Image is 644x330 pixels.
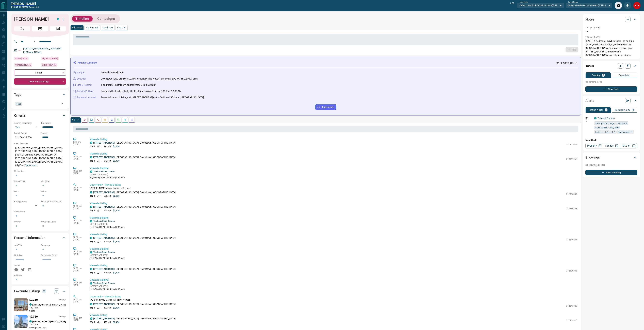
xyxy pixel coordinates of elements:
div: Mute [624,2,631,9]
button: Show More [25,164,37,167]
h2: Criteria [14,113,25,118]
button: Campaigns [94,16,118,22]
p: , [GEOGRAPHIC_DATA], Downtown, [GEOGRAPHIC_DATA] [93,267,176,271]
p: Birthday: [14,254,39,257]
div: condos.ca [90,237,92,239]
p: Viewed a Building [90,247,577,251]
p: [DATE] [73,238,85,241]
p: Viewed a Listing [90,138,577,141]
div: condos.ca [29,320,32,322]
p: 8:31 pm [DATE] [585,26,600,29]
p: 0 [633,109,634,111]
div: Audio Settings [615,2,622,9]
span: rent price range: 1125,3850 [595,122,627,125]
button: Open [60,101,65,106]
div: condos.ca [90,220,92,222]
svg: Lead Browsing Activity [90,119,93,121]
p: 1 [94,209,95,212]
div: Showings [585,153,637,161]
p: [DATE] [73,301,85,303]
p: 10:03 pm [73,298,85,301]
a: Property [585,143,603,148]
p: $1,250 - $3,500 [14,135,39,140]
p: Activity Summary [78,61,97,65]
p: Search Range: [14,132,39,135]
p: [GEOGRAPHIC_DATA], [GEOGRAPHIC_DATA], [GEOGRAPHIC_DATA], [GEOGRAPHIC_DATA], [PERSON_NAME][GEOGRAP... [14,145,66,168]
a: [STREET_ADDRESS] [93,191,115,194]
button: New Task [585,86,637,92]
p: Social: [14,264,39,267]
h2: Alerts [585,98,594,103]
img: Favourited listing [11,315,31,328]
p: , [GEOGRAPHIC_DATA], Downtown, [GEOGRAPHIC_DATA] [93,302,176,306]
p: 1 [94,321,95,324]
p: 10:05 pm [73,250,85,253]
svg: Push Notification Only [585,120,588,122]
p: Building Alerts [615,109,631,111]
h2: Tags [14,92,21,97]
p: 1 BD | 1 BA [29,323,66,326]
p: [STREET_ADDRESS] [90,254,125,257]
p: Pre-Approved: [14,200,39,203]
div: condos.ca [90,156,92,158]
p: 493 sqft [104,145,111,148]
p: Budget: [41,132,66,135]
button: New Showing [585,170,637,175]
p: Min Size: [41,180,66,183]
div: Yes [14,125,39,130]
p: [DATE] [73,284,85,286]
div: Default - MacBook Pro Speakers (Built-in) [566,3,613,8]
button: Regenerate [315,104,336,110]
p: [DATE], 1 bedroom, maybe studio, no parking, $2100, credit 700, 120k/yr, only 9 month in [GEOGRAP... [585,39,637,57]
span: bathrooms: 1 [618,130,633,134]
p: [DATE] [73,319,85,321]
svg: Calls [97,119,100,121]
p: Around $2300-$2400 [101,71,124,74]
p: , [GEOGRAPHIC_DATA], Downtown, [GEOGRAPHIC_DATA] [93,156,176,159]
img: Favourited listing [12,298,30,311]
a: Favourited listing$2,25043 dayscondos.ca[STREET_ADDRESS][PERSON_NAME]1BD |1BA0 sqft [14,297,66,312]
p: 1 [101,240,102,243]
p: Address: [14,274,66,277]
svg: Requests [117,119,120,121]
p: Log Call [117,26,126,29]
h2: Tasks [585,63,594,69]
p: Viewed a Listing [90,202,577,205]
button: Open [32,40,36,44]
p: Send Email [86,26,98,29]
p: 506 sqft [104,271,111,274]
svg: Email Verified [19,49,21,52]
p: 10:05 pm [73,282,85,284]
p: $2,400 [113,145,120,148]
div: Tasks [585,62,637,70]
p: Opportunity - Viewed a listing [90,295,577,298]
p: High-Rise | 2021 | 41 floors | 886 units [90,257,125,260]
span: size range: 362,1098 [595,126,619,129]
p: Possession Date: [41,254,66,257]
p: 506 sqft [104,240,111,243]
p: Repeated Interest [77,96,96,99]
h2: Notes [585,17,594,22]
p: [DATE] [73,253,85,255]
p: High-Rise | 2021 | 41 floors | 886 units [90,176,125,179]
span: Claimed [DATE] [42,63,56,67]
p: 1 [94,306,95,309]
label: Input Device [520,1,528,3]
p: 1 [101,195,102,198]
svg: Opportunities [124,119,126,121]
p: Timeframe: [41,122,66,125]
p: C12343026 [566,143,577,146]
p: Areas Searched: [14,142,66,145]
p: 10:07 pm [73,219,85,222]
p: C12336843 [566,269,577,272]
p: Listing Alerts [589,109,603,111]
p: 10:09 pm [73,155,85,158]
h1: [PERSON_NAME] [14,16,52,22]
a: The LakeShore Condos [93,220,115,222]
div: Alerts [585,97,637,105]
div: condos.ca [29,303,32,306]
div: condos.ca [90,268,92,270]
p: 7:56 pm [DATE] [585,36,600,38]
p: 0 sqft [29,309,66,312]
p: Opportunity - Viewed a listing [90,183,577,187]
